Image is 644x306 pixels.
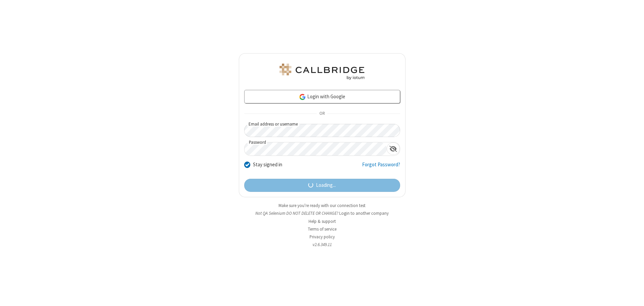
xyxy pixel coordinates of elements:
li: v2.6.349.11 [239,241,406,248]
a: Make sure you're ready with our connection test [279,203,365,208]
button: Login to another company [339,210,389,216]
a: Login with Google [244,90,400,103]
button: Loading... [244,179,400,192]
span: Loading... [316,181,336,189]
div: Show password [387,142,400,155]
span: OR [317,109,327,118]
label: Stay signed in [253,161,282,169]
a: Forgot Password? [362,161,400,174]
a: Terms of service [308,226,336,232]
input: Password [245,142,387,156]
input: Email address or username [244,124,400,137]
a: Help & support [309,218,336,224]
img: QA Selenium DO NOT DELETE OR CHANGE [278,64,366,80]
li: Not QA Selenium DO NOT DELETE OR CHANGE? [239,210,406,216]
a: Privacy policy [310,234,335,240]
img: google-icon.png [299,93,306,101]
